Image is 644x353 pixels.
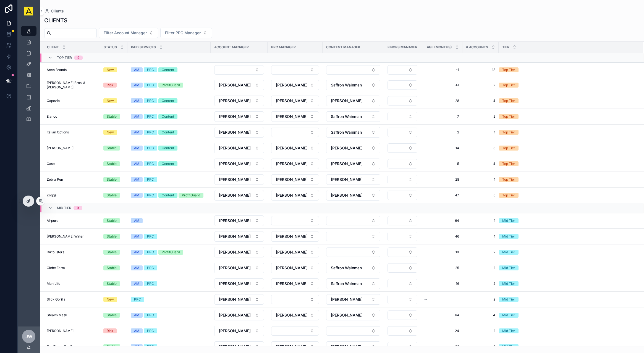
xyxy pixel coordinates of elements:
span: [PERSON_NAME] Water [47,234,84,239]
button: Select Button [271,111,319,122]
span: -- [424,297,428,302]
span: JW [25,333,32,340]
span: [PERSON_NAME] [331,98,363,104]
span: Status [104,45,117,49]
button: Select Button [388,247,417,257]
button: Select Button [326,190,380,201]
span: PPC Manager [271,45,296,49]
span: 1 [466,177,495,182]
div: PPC [147,161,154,166]
span: 36 [424,344,459,349]
button: Select Button [388,143,417,153]
div: New [107,67,114,72]
button: Select Button [271,263,319,273]
span: 47 [424,193,459,197]
span: [PERSON_NAME] [219,234,251,239]
span: Tier [502,45,509,49]
span: [PERSON_NAME] [219,193,251,198]
button: Select Button [271,80,319,90]
span: 5 [466,193,495,197]
span: [PERSON_NAME] [219,297,251,302]
button: Select Button [271,326,319,336]
div: scrollable content [18,22,40,131]
div: PPC [147,98,154,103]
button: Select Button [326,65,380,75]
div: Content [162,130,174,135]
span: Saffron Wainman [331,114,362,119]
div: AM [134,218,139,223]
div: 9 [77,56,80,60]
div: Mid Tier [502,234,515,239]
div: AM [134,146,139,151]
button: Select Button [271,231,319,242]
span: 1 [466,344,495,349]
button: Select Button [214,174,264,185]
div: AM [134,265,139,270]
span: Oase [47,162,55,166]
span: Saffron Wainman [331,281,362,286]
div: Stable [107,313,117,318]
button: Select Button [388,326,417,336]
button: Select Button [388,216,417,225]
button: Select Button [388,279,417,288]
span: [PERSON_NAME] [219,281,251,286]
div: AM [134,177,139,182]
div: AM [134,98,139,103]
button: Select Button [326,111,380,122]
span: Stealth Mask [47,313,67,317]
span: 2 [466,297,495,302]
span: 1 [466,130,495,135]
button: Select Button [271,65,319,75]
span: Filter PPC Manager [165,30,201,36]
span: [PERSON_NAME] [276,265,308,271]
div: PPC [147,83,154,88]
div: AM [134,67,139,72]
span: [PERSON_NAME] [219,130,251,135]
span: 46 [424,234,459,239]
span: Saffron Wainman [331,265,362,271]
span: [PERSON_NAME] [276,161,308,167]
span: 4 [466,162,495,166]
span: [PERSON_NAME] [219,328,251,334]
div: Stable [107,265,117,270]
button: Select Button [326,96,380,106]
button: Select Button [214,190,264,201]
button: Select Button [326,263,380,273]
button: Select Button [214,65,264,75]
span: 5 [424,162,459,166]
button: Select Button [326,127,380,138]
button: Select Button [388,191,417,200]
button: Select Button [388,310,417,320]
span: [PERSON_NAME] [219,312,251,318]
span: [PERSON_NAME] [219,145,251,151]
div: Content [162,161,174,166]
div: PPC [147,146,154,151]
div: Stable [107,234,117,239]
span: 64 [424,313,459,317]
div: Top Tier [502,114,515,119]
span: 25 [424,266,459,270]
span: [PERSON_NAME] [331,145,363,151]
span: -1 [424,68,459,72]
div: Top Tier [502,193,515,198]
button: Select Button [214,159,264,169]
span: 2 [424,130,459,135]
button: Select Button [388,80,417,90]
button: Select Button [214,326,264,336]
div: PPC [147,281,154,286]
span: 64 [424,218,459,223]
span: [PERSON_NAME] [276,98,308,104]
div: New [107,98,114,103]
div: Top Tier [502,161,515,166]
span: ManiLife [47,281,60,286]
span: Filter Account Manager [104,30,147,36]
button: Select Button [214,341,264,352]
button: Select Button [214,278,264,289]
button: Select Button [214,231,264,242]
span: Saffron Wainman [331,130,362,135]
span: 4 [466,99,495,103]
button: Select Button [326,294,380,305]
div: PPC [147,193,154,198]
span: Airpure [47,218,58,223]
span: Slick Gorilla [47,297,66,302]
